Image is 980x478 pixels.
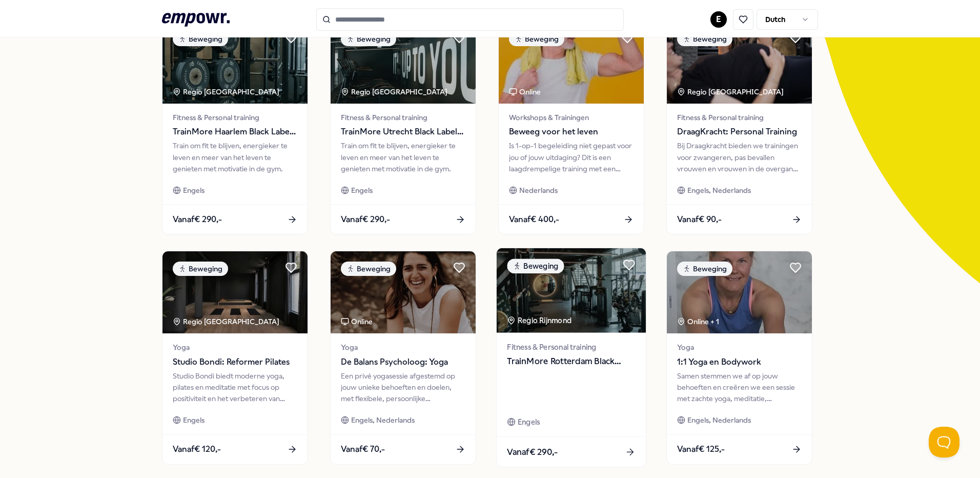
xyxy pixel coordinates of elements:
span: Engels [183,185,205,196]
button: E [710,11,727,28]
span: Vanaf € 290,- [341,213,390,226]
span: Vanaf € 400,- [509,213,559,226]
img: package image [162,251,308,333]
span: Fitness & Personal training [341,112,465,123]
a: package imageBewegingRegio [GEOGRAPHIC_DATA] Fitness & Personal trainingDraagKracht: Personal Tra... [666,21,812,234]
div: Is 1-op-1 begeleiding niet gepast voor jou of jouw uitdaging? Dit is een laagdrempelige training ... [509,140,634,174]
img: package image [497,248,646,333]
a: package imageBewegingOnline + 1Yoga1:1 Yoga en BodyworkSamen stemmen we af op jouw behoeften en c... [666,251,812,464]
img: package image [331,22,476,104]
div: Train om fit te blijven, energieker te leven en meer van het leven te genieten met motivatie in d... [341,140,465,174]
div: Regio [GEOGRAPHIC_DATA] [677,86,785,97]
span: Vanaf € 125,- [677,443,725,456]
div: Beweging [677,262,732,276]
div: Beweging [509,32,564,46]
img: package image [162,22,308,104]
a: package imageBewegingRegio Rijnmond Fitness & Personal trainingTrainMore Rotterdam Black Label: O... [496,248,647,468]
span: Fitness & Personal training [173,112,297,123]
a: package imageBewegingRegio [GEOGRAPHIC_DATA] Fitness & Personal trainingTrainMore Utrecht Black L... [330,21,476,234]
span: Engels [183,414,205,426]
div: Regio [GEOGRAPHIC_DATA] [173,86,281,97]
div: Een privé yogasessie afgestemd op jouw unieke behoeften en doelen, met flexibele, persoonlijke be... [341,370,465,405]
span: Engels [351,185,373,196]
div: Samen stemmen we af op jouw behoeften en creëren we een sessie met zachte yoga, meditatie, mindfu... [677,370,802,405]
span: Fitness & Personal training [507,341,635,353]
img: package image [667,251,812,333]
span: Vanaf € 70,- [341,443,385,456]
img: package image [667,22,812,104]
span: Engels, Nederlands [351,414,415,426]
div: Beweging [173,32,228,46]
img: package image [331,251,476,333]
div: Beweging [341,32,396,46]
div: Studio Bondi biedt moderne yoga, pilates en meditatie met focus op positiviteit en het verbeteren... [173,370,297,405]
span: Vanaf € 290,- [507,445,558,459]
span: TrainMore Rotterdam Black Label: Open Gym [507,355,635,368]
span: Yoga [341,342,465,353]
span: Engels, Nederlands [687,185,751,196]
div: Online [509,86,541,97]
div: Regio Rijnmond [507,315,573,327]
span: Yoga [677,342,802,353]
span: De Balans Psycholoog: Yoga [341,355,465,369]
span: Fitness & Personal training [677,112,802,123]
span: Engels, Nederlands [687,414,751,426]
img: package image [499,22,644,104]
span: Nederlands [519,185,558,196]
iframe: Help Scout Beacon - Open [929,427,959,457]
span: Engels [518,416,540,428]
a: package imageBewegingRegio [GEOGRAPHIC_DATA] YogaStudio Bondi: Reformer PilatesStudio Bondi biedt... [162,251,308,464]
div: Regio [GEOGRAPHIC_DATA] [173,316,281,327]
div: Online [341,316,373,327]
span: Vanaf € 290,- [173,213,222,226]
span: Workshops & Trainingen [509,112,634,123]
span: TrainMore Utrecht Black Label: Open Gym [341,125,465,138]
div: Online + 1 [677,316,719,327]
div: Beweging [173,262,228,276]
span: 1:1 Yoga en Bodywork [677,355,802,369]
span: Yoga [173,342,297,353]
span: Vanaf € 90,- [677,213,722,226]
span: DraagKracht: Personal Training [677,125,802,138]
span: Beweeg voor het leven [509,125,634,138]
div: Beweging [677,32,732,46]
input: Search for products, categories or subcategories [316,8,624,31]
div: Regio [GEOGRAPHIC_DATA] [341,86,449,97]
span: Vanaf € 120,- [173,443,221,456]
a: package imageBewegingOnlineYogaDe Balans Psycholoog: YogaEen privé yogasessie afgestemd op jouw u... [330,251,476,464]
span: Studio Bondi: Reformer Pilates [173,355,297,369]
span: TrainMore Haarlem Black Label: Open Gym [173,125,297,138]
div: Beweging [507,259,564,274]
div: Train om fit te blijven, energieker te leven en meer van het leven te genieten met motivatie in d... [173,140,297,174]
div: Beweging [341,262,396,276]
a: package imageBewegingRegio [GEOGRAPHIC_DATA] Fitness & Personal trainingTrainMore Haarlem Black L... [162,21,308,234]
div: Bij Draagkracht bieden we trainingen voor zwangeren, pas bevallen vrouwen en vrouwen in de overga... [677,140,802,174]
a: package imageBewegingOnlineWorkshops & TrainingenBeweeg voor het levenIs 1-op-1 begeleiding niet ... [498,21,644,234]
